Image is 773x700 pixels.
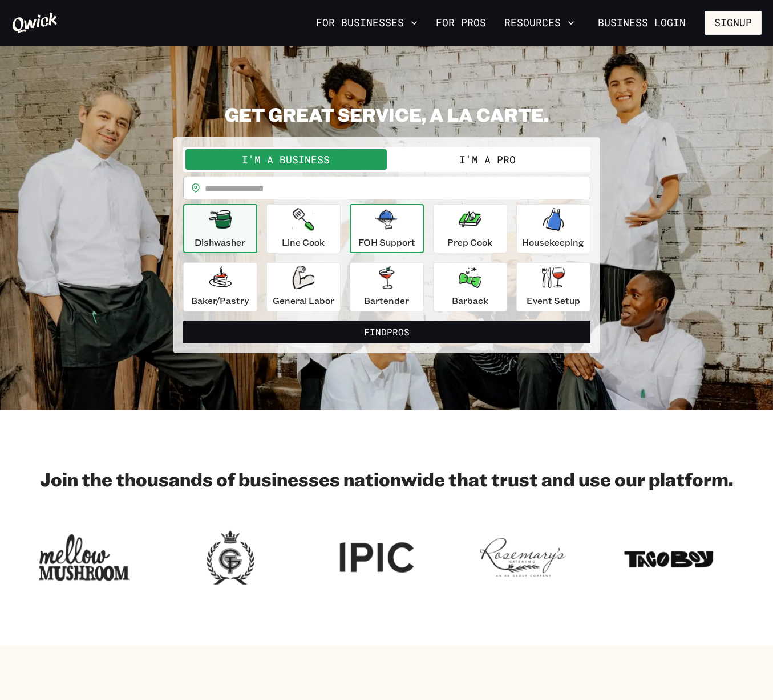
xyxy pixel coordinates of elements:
[433,204,507,253] button: Prep Cook
[705,11,762,35] button: Signup
[433,262,507,311] button: Barback
[350,204,424,253] button: FOH Support
[282,235,325,249] p: Line Cook
[516,262,590,311] button: Event Setup
[588,11,695,35] a: Business Login
[387,149,588,170] button: I'm a Pro
[273,294,334,307] p: General Labor
[183,204,257,253] button: Dishwasher
[311,13,422,33] button: For Businesses
[452,294,488,307] p: Barback
[364,294,409,307] p: Bartender
[266,262,341,311] button: General Labor
[477,527,568,589] img: Logo for Rosemary's Catering
[331,527,422,589] img: Logo for IPIC
[173,103,600,126] h2: GET GREAT SERVICE, A LA CARTE.
[195,235,245,249] p: Dishwasher
[516,204,590,253] button: Housekeeping
[623,527,714,589] img: Logo for Taco Boy
[39,527,130,589] img: Logo for Mellow Mushroom
[185,527,276,589] img: Logo for Georgian Terrace
[500,13,579,33] button: Resources
[11,467,762,490] h2: Join the thousands of businesses nationwide that trust and use our platform.
[447,235,492,249] p: Prep Cook
[431,13,491,33] a: For Pros
[266,204,341,253] button: Line Cook
[191,294,249,307] p: Baker/Pastry
[358,235,415,249] p: FOH Support
[183,321,590,343] button: FindPros
[183,262,257,311] button: Baker/Pastry
[185,149,387,170] button: I'm a Business
[522,235,584,249] p: Housekeeping
[527,294,580,307] p: Event Setup
[350,262,424,311] button: Bartender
